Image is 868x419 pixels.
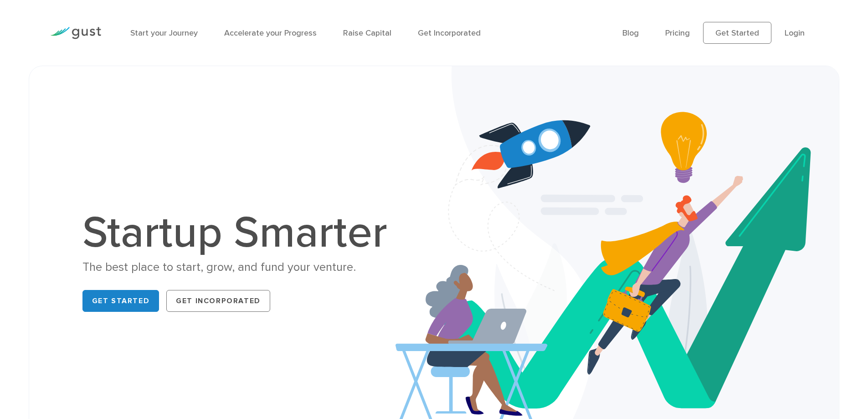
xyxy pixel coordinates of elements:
[82,259,397,275] div: The best place to start, grow, and fund your venture.
[50,27,101,39] img: Gust Logo
[224,28,317,38] a: Accelerate your Progress
[166,290,270,312] a: Get Incorporated
[343,28,391,38] a: Raise Capital
[665,28,690,38] a: Pricing
[703,22,771,44] a: Get Started
[82,211,397,255] h1: Startup Smarter
[82,290,159,312] a: Get Started
[130,28,198,38] a: Start your Journey
[418,28,481,38] a: Get Incorporated
[622,28,639,38] a: Blog
[785,28,805,38] a: Login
